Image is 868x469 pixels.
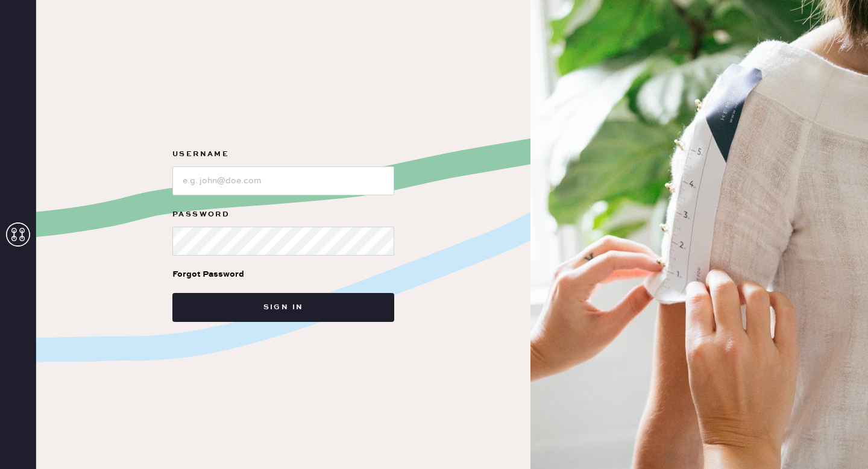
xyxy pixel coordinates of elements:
[172,293,394,322] button: Sign in
[172,207,394,222] label: Password
[172,256,244,293] a: Forgot Password
[172,147,394,162] label: Username
[172,166,394,195] input: e.g. john@doe.com
[172,268,244,281] div: Forgot Password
